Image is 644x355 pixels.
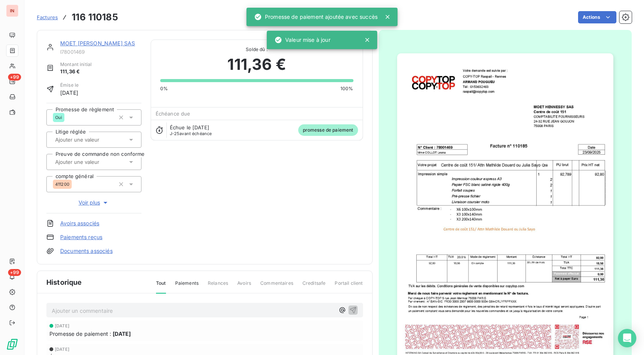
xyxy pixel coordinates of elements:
a: Paiements reçus [60,233,102,241]
span: Voir plus [79,199,109,206]
div: Promesse de paiement ajoutée avec succès [254,10,378,24]
span: Historique [46,277,82,287]
span: Montant initial [60,61,92,68]
span: Creditsafe [302,280,326,293]
span: 100% [340,85,353,92]
span: Solde dû : [160,46,353,53]
button: Voir plus [46,198,141,207]
span: avant échéance [170,131,212,136]
div: Valeur mise à jour [274,33,330,47]
span: promesse de paiement [298,124,358,136]
div: Open Intercom Messenger [618,329,636,347]
span: [DATE] [113,330,131,338]
a: MOET [PERSON_NAME] SAS [60,40,135,46]
span: Émise le [60,82,79,89]
span: Paiements [175,280,199,293]
h3: 116 110185 [72,10,118,24]
img: Logo LeanPay [6,338,18,350]
span: Oui [55,115,62,120]
span: 111,36 € [227,53,286,76]
span: +99 [8,269,21,276]
span: 0% [160,85,168,92]
span: 111,36 € [60,68,92,76]
span: +99 [8,74,21,81]
span: Tout [156,280,166,294]
span: [DATE] [60,89,79,97]
input: Ajouter une valeur [54,136,131,143]
a: Documents associés [60,247,113,255]
button: Actions [578,11,616,23]
span: Factures [37,14,58,20]
span: I78001469 [60,49,141,55]
a: Factures [37,13,58,21]
span: Promesse de paiement : [49,330,111,338]
span: [DATE] [55,347,69,352]
span: Échéance due [156,111,191,117]
span: [DATE] [55,324,69,328]
span: Avoirs [237,280,251,293]
input: Ajouter une valeur [54,159,131,165]
a: Avoirs associés [60,220,99,227]
span: Portail client [335,280,363,293]
span: J-25 [170,131,180,136]
span: Relances [208,280,228,293]
span: Échue le [DATE] [170,124,209,130]
span: Commentaires [260,280,293,293]
span: 411200 [55,182,69,187]
div: IN [6,5,18,17]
